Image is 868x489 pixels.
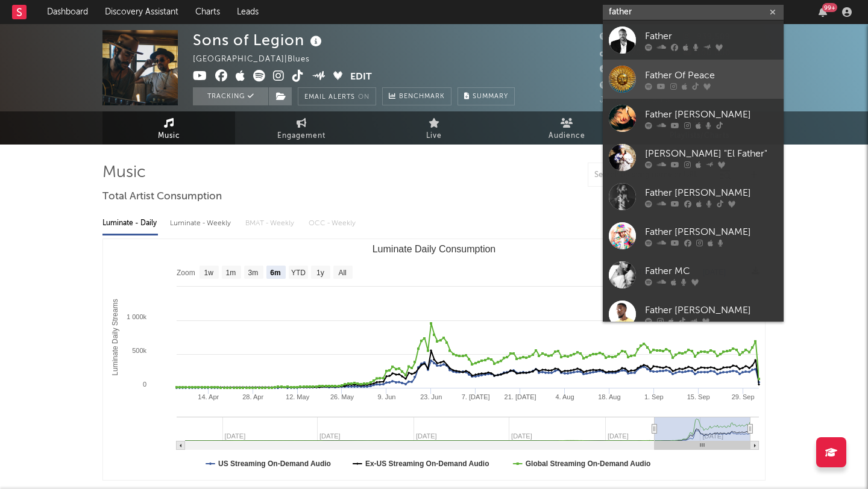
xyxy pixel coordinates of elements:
a: Father [603,20,784,60]
text: 23. Jun [420,393,442,400]
a: [PERSON_NAME] "El Father" [603,138,784,177]
div: Sons of Legion [193,30,325,50]
text: 3m [248,269,259,277]
span: 1,775,883 Monthly Listeners [600,82,726,90]
div: Father MC [645,264,778,278]
div: Father Of Peace [645,68,778,83]
div: Father [PERSON_NAME] [645,185,778,200]
button: 99+ [819,7,827,17]
a: Music [102,111,235,145]
text: 28. Apr [242,393,263,400]
a: Engagement [235,111,368,145]
text: 14. Apr [198,393,219,400]
text: 29. Sep [732,393,755,400]
a: Father [PERSON_NAME] [603,216,784,255]
a: Father Of Peace [603,60,784,99]
span: Music [158,129,180,143]
text: Ex-US Streaming On-Demand Audio [365,459,489,468]
div: [GEOGRAPHIC_DATA] | Blues [193,52,324,67]
span: 1,500,000 [600,66,655,73]
em: On [358,94,370,101]
text: 1y [316,269,324,277]
span: Live [426,129,442,143]
input: Search by song name or URL [588,170,715,180]
input: Search for artists [603,5,784,20]
text: 1 000k [127,313,147,320]
text: 500k [132,347,146,354]
div: Luminate - Weekly [170,213,233,234]
text: Zoom [177,269,195,277]
svg: Luminate Daily Consumption [103,239,765,480]
a: Father MC [603,255,784,294]
span: Total Artist Consumption [102,190,222,204]
a: Father [PERSON_NAME] [603,294,784,334]
span: Audience [549,129,585,143]
span: Jump Score: 83.5 [600,96,670,104]
text: 6m [270,269,280,277]
text: 7. [DATE] [462,393,490,400]
text: 1. Sep [644,393,664,400]
text: 18. Aug [598,393,620,400]
text: 0 [143,381,146,388]
text: 26. May [330,393,354,400]
span: 583,700 [600,49,647,57]
div: 99 + [822,3,837,12]
a: Father [PERSON_NAME] [603,99,784,138]
text: 12. May [286,393,310,400]
text: Global Streaming On-Demand Audio [526,459,651,468]
button: Summary [458,87,515,105]
text: 15. Sep [687,393,710,400]
div: [PERSON_NAME] "El Father" [645,146,778,161]
div: Father [PERSON_NAME] [645,107,778,122]
text: All [338,269,346,277]
text: YTD [291,269,306,277]
text: 4. Aug [555,393,574,400]
div: Father [PERSON_NAME] [645,225,778,239]
button: Edit [350,70,372,85]
a: Live [368,111,500,145]
text: Luminate Daily Streams [111,299,119,375]
span: Benchmark [399,90,445,104]
span: Summary [473,93,508,100]
text: 9. Jun [377,393,395,400]
span: 268,616 [600,33,647,41]
text: 1w [204,269,214,277]
div: Father [PERSON_NAME] [645,303,778,317]
a: Benchmark [382,87,451,105]
div: Luminate - Daily [102,213,158,234]
text: 1m [226,269,236,277]
button: Tracking [193,87,268,105]
a: Father [PERSON_NAME] [603,177,784,216]
div: Father [645,29,778,43]
button: Email AlertsOn [298,87,376,105]
text: US Streaming On-Demand Audio [218,459,331,468]
a: Audience [500,111,633,145]
text: Luminate Daily Consumption [373,244,496,254]
text: 21. [DATE] [505,393,536,400]
span: Engagement [277,129,325,143]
